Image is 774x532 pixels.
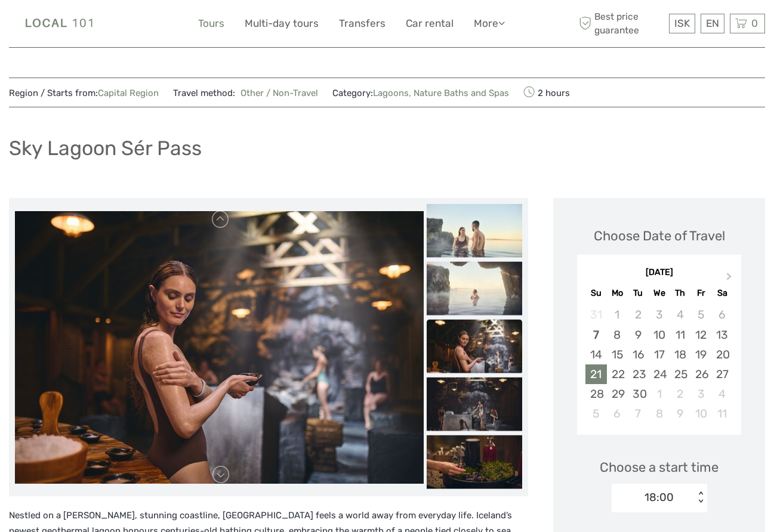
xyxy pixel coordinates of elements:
[670,364,690,384] div: Choose Thursday, September 25th, 2025
[607,325,628,345] div: Choose Monday, September 8th, 2025
[711,384,732,404] div: Choose Saturday, October 4th, 2025
[332,87,509,100] span: Category:
[427,320,522,373] img: cd73bc024b534f798350631ee844add1_slider_thumbnail.jpeg
[585,364,606,384] div: Choose Sunday, September 21st, 2025
[594,227,725,245] div: Choose Date of Travel
[690,285,711,301] div: Fr
[585,404,606,423] div: Choose Sunday, October 5th, 2025
[607,364,628,384] div: Choose Monday, September 22nd, 2025
[649,325,670,345] div: Choose Wednesday, September 10th, 2025
[585,325,606,345] div: Choose Sunday, September 7th, 2025
[607,384,628,404] div: Choose Monday, September 29th, 2025
[585,345,606,364] div: Choose Sunday, September 14th, 2025
[339,15,386,32] a: Transfers
[690,345,711,364] div: Choose Friday, September 19th, 2025
[600,458,719,477] span: Choose a start time
[711,305,732,324] div: Not available Saturday, September 6th, 2025
[406,15,454,32] a: Car rental
[649,305,670,324] div: Not available Wednesday, September 3rd, 2025
[670,305,690,324] div: Not available Thursday, September 4th, 2025
[674,17,690,29] span: ISK
[427,378,522,431] img: 5a5adcbaf9ac4031878b58077da05476_slider_thumbnail.jpeg
[690,325,711,345] div: Choose Friday, September 12th, 2025
[711,364,732,384] div: Choose Saturday, September 27th, 2025
[373,88,509,98] a: Lagoons, Nature Baths and Spas
[649,285,670,301] div: We
[690,404,711,423] div: Choose Friday, October 10th, 2025
[576,10,666,36] span: Best price guarantee
[607,285,628,301] div: Mo
[628,364,649,384] div: Choose Tuesday, September 23rd, 2025
[137,18,152,33] button: Open LiveChat chat widget
[645,490,674,505] div: 18:00
[670,345,690,364] div: Choose Thursday, September 18th, 2025
[585,285,606,301] div: Su
[711,404,732,423] div: Choose Saturday, October 11th, 2025
[670,404,690,423] div: Choose Thursday, October 9th, 2025
[9,87,159,100] span: Region / Starts from:
[711,345,732,364] div: Choose Saturday, September 20th, 2025
[585,305,606,324] div: Not available Sunday, August 31st, 2025
[670,384,690,404] div: Choose Thursday, October 2nd, 2025
[701,14,724,33] div: EN
[607,305,628,324] div: Not available Monday, September 1st, 2025
[427,435,522,489] img: 3802d06c612c4366b64c3dd60f86cd10_slider_thumbnail.jpeg
[607,404,628,423] div: Choose Monday, October 6th, 2025
[628,404,649,423] div: Choose Tuesday, October 7th, 2025
[173,84,318,101] span: Travel method:
[628,345,649,364] div: Choose Tuesday, September 16th, 2025
[17,21,135,30] p: We're away right now. Please check back later!
[628,285,649,301] div: Tu
[690,364,711,384] div: Choose Friday, September 26th, 2025
[474,15,505,32] a: More
[628,325,649,345] div: Choose Tuesday, September 9th, 2025
[607,345,628,364] div: Choose Monday, September 15th, 2025
[649,404,670,423] div: Choose Wednesday, October 8th, 2025
[577,267,741,279] div: [DATE]
[649,364,670,384] div: Choose Wednesday, September 24th, 2025
[695,491,705,504] div: < >
[427,262,522,316] img: 2598d160fcc64caa8c13f0b12ed59e4a_slider_thumbnail.jpeg
[523,84,570,101] span: 2 hours
[649,345,670,364] div: Choose Wednesday, September 17th, 2025
[690,305,711,324] div: Not available Friday, September 5th, 2025
[15,211,424,484] img: cd73bc024b534f798350631ee844add1_main_slider.jpeg
[245,15,319,32] a: Multi-day tours
[9,9,111,38] img: Local 101
[581,305,737,423] div: month 2025-09
[628,305,649,324] div: Not available Tuesday, September 2nd, 2025
[721,270,740,289] button: Next Month
[711,285,732,301] div: Sa
[198,15,224,32] a: Tours
[628,384,649,404] div: Choose Tuesday, September 30th, 2025
[711,325,732,345] div: Choose Saturday, September 13th, 2025
[98,88,159,98] a: Capital Region
[427,204,522,258] img: f6e4b5c3ae944c668da69feeeb7fe87d_slider_thumbnail.jpeg
[649,384,670,404] div: Choose Wednesday, October 1st, 2025
[670,285,690,301] div: Th
[670,325,690,345] div: Choose Thursday, September 11th, 2025
[690,384,711,404] div: Choose Friday, October 3rd, 2025
[9,136,202,160] h1: Sky Lagoon Sér Pass
[585,384,606,404] div: Choose Sunday, September 28th, 2025
[235,88,318,98] a: Other / Non-Travel
[750,17,760,29] span: 0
